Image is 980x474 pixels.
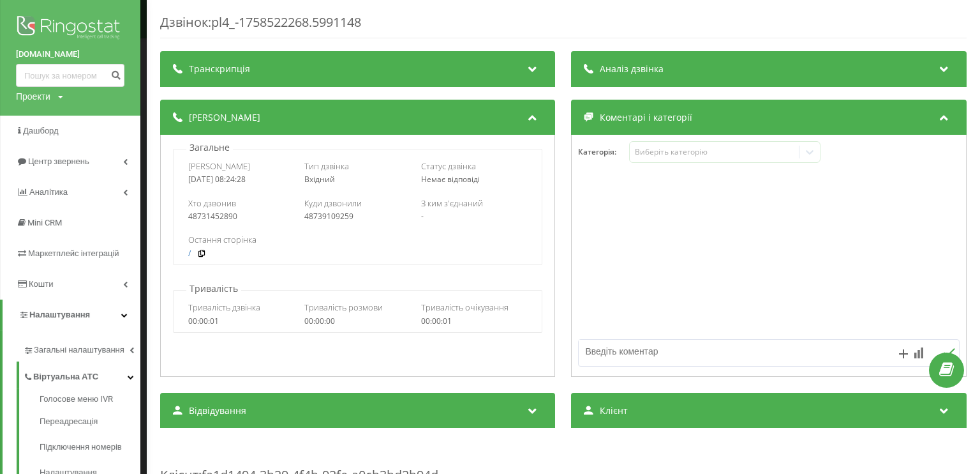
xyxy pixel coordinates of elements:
div: 00:00:01 [421,317,528,326]
a: Загальні налаштування [23,335,140,362]
div: Проекти [16,90,50,103]
span: Центр звернень [28,157,89,166]
a: [DOMAIN_NAME] [16,48,124,61]
span: Коментарі і категорії [600,111,693,124]
span: Голосове меню IVR [40,393,113,406]
p: Тривалість [186,282,241,295]
span: Статус дзвінка [421,160,476,172]
span: Остання сторінка [188,234,256,245]
h4: Категорія : [579,148,630,157]
span: [PERSON_NAME] [189,111,260,124]
div: 00:00:00 [305,317,412,326]
a: Переадресація [40,409,140,434]
span: Аналіз дзвінка [600,63,664,75]
span: Дашборд [23,126,59,135]
div: Виберіть категорію [635,147,794,157]
a: Віртуальна АТС [23,362,140,388]
div: 48731452890 [188,212,295,221]
span: Тривалість очікування [421,302,509,313]
span: Підключення номерів [40,441,122,454]
input: Пошук за номером [16,64,124,87]
img: Ringostat logo [16,13,124,45]
span: Немає відповіді [421,174,480,185]
div: - [421,212,528,221]
span: Аналiтика [29,187,68,197]
a: Голосове меню IVR [40,393,140,409]
span: [PERSON_NAME] [188,160,250,172]
span: Віртуальна АТС [33,371,98,383]
a: / [188,249,191,258]
span: Відвідування [189,404,246,417]
span: Кошти [29,279,53,289]
div: 48739109259 [305,212,412,221]
span: Тип дзвінка [305,160,350,172]
span: Тривалість розмови [305,302,383,313]
div: 00:00:01 [188,317,295,326]
div: [DATE] 08:24:28 [188,175,295,184]
span: Клієнт [600,404,628,417]
span: Переадресація [40,415,98,428]
span: Тривалість дзвінка [188,302,260,313]
span: Маркетплейс інтеграцій [28,248,119,258]
span: Загальні налаштування [34,344,124,356]
a: Налаштування [3,300,140,330]
span: Хто дзвонив [188,197,236,209]
div: Дзвінок : pl4_-1758522268.5991148 [160,13,967,38]
span: Куди дзвонили [305,197,362,209]
p: Загальне [186,141,233,154]
span: Mini CRM [27,218,62,227]
span: Транскрипція [189,63,250,75]
span: Налаштування [29,310,90,319]
span: Вхідний [305,174,336,185]
a: Підключення номерів [40,434,140,460]
span: З ким з'єднаний [421,197,483,209]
